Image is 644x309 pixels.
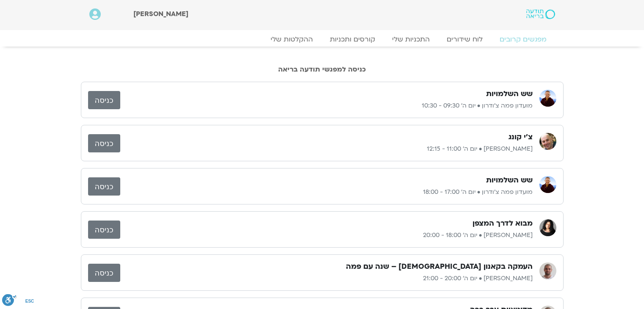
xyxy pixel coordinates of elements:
[120,273,533,284] p: [PERSON_NAME] • יום ה׳ 20:00 - 21:00
[473,218,533,229] h3: מבוא לדרך המצפן
[486,175,533,185] h3: שש השלמויות
[509,132,533,142] h3: צ'י קונג
[438,35,491,44] a: לוח שידורים
[384,35,438,44] a: התכניות שלי
[262,35,321,44] a: ההקלטות שלי
[88,134,120,152] a: כניסה
[133,9,188,19] span: [PERSON_NAME]
[88,91,120,109] a: כניסה
[88,221,120,239] a: כניסה
[120,187,533,197] p: מועדון פמה צ'ודרון • יום ה׳ 17:00 - 18:00
[89,35,555,44] nav: Menu
[539,90,556,107] img: מועדון פמה צ'ודרון
[120,101,533,111] p: מועדון פמה צ'ודרון • יום ה׳ 09:30 - 10:30
[539,176,556,193] img: מועדון פמה צ'ודרון
[120,144,533,154] p: [PERSON_NAME] • יום ה׳ 11:00 - 12:15
[539,219,556,236] img: ארנינה קשתן
[88,177,120,196] a: כניסה
[81,66,564,73] h2: כניסה למפגשי תודעה בריאה
[120,230,533,240] p: [PERSON_NAME] • יום ה׳ 18:00 - 20:00
[486,89,533,99] h3: שש השלמויות
[491,35,555,44] a: מפגשים קרובים
[321,35,384,44] a: קורסים ותכניות
[539,262,556,279] img: דקל קנטי
[539,133,556,150] img: אריאל מירוז
[88,264,120,282] a: כניסה
[346,262,533,272] h3: העמקה בקאנון [DEMOGRAPHIC_DATA] – שנה עם פמה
